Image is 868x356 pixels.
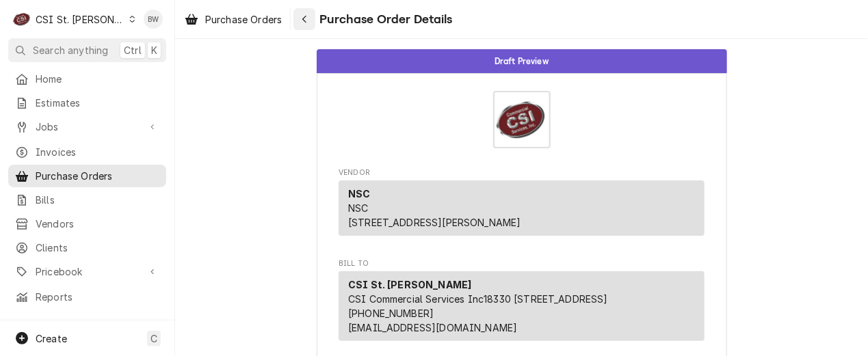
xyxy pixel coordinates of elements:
span: Vendors [36,217,159,231]
button: Navigate back [293,8,315,30]
a: Purchase Orders [8,165,166,187]
div: CSI St. Louis's Avatar [12,10,31,29]
span: NSC [STREET_ADDRESS][PERSON_NAME] [348,202,521,228]
span: Pricebook [36,264,139,279]
span: C [150,331,157,346]
span: Clients [36,241,159,255]
strong: CSI St. [PERSON_NAME] [348,279,471,290]
span: Bills [36,193,159,207]
span: Bill To [339,258,705,269]
span: Invoices [36,145,159,159]
span: Purchase Orders [36,169,159,183]
span: Draft Preview [495,57,549,66]
div: CSI St. [PERSON_NAME] [36,12,124,27]
a: [EMAIL_ADDRESS][DOMAIN_NAME] [348,322,517,333]
div: Brad Wicks's Avatar [144,10,163,29]
span: Ctrl [124,43,142,57]
a: Reports [8,286,166,308]
a: Go to Help Center [8,316,166,339]
div: Bill To [339,271,705,341]
div: BW [144,10,163,29]
img: Logo [493,91,551,148]
span: Home [36,72,159,86]
strong: NSC [348,188,370,200]
span: Purchase Orders [205,12,282,27]
div: Purchase Order Bill To [339,258,705,347]
span: Create [36,333,67,344]
div: Bill To [339,271,705,346]
div: Vendor [339,180,705,241]
div: Vendor [339,180,705,236]
a: Estimates [8,92,166,114]
div: C [12,10,31,29]
span: Estimates [36,96,159,110]
a: Vendors [8,213,166,235]
div: Status [317,49,727,73]
span: K [151,43,157,57]
a: Purchase Orders [179,8,287,31]
span: Reports [36,290,159,304]
span: Search anything [33,43,108,57]
a: Home [8,68,166,90]
span: Purchase Order Details [315,10,453,29]
div: Purchase Order Vendor [339,167,705,242]
button: Search anythingCtrlK [8,38,166,62]
span: Jobs [36,120,139,134]
a: [PHONE_NUMBER] [348,307,434,319]
span: CSI Commercial Services Inc18330 [STREET_ADDRESS] [348,293,608,305]
a: Go to Pricebook [8,260,166,283]
a: Clients [8,236,166,259]
span: Vendor [339,167,705,178]
a: Go to Jobs [8,115,166,138]
a: Invoices [8,141,166,163]
a: Bills [8,189,166,211]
